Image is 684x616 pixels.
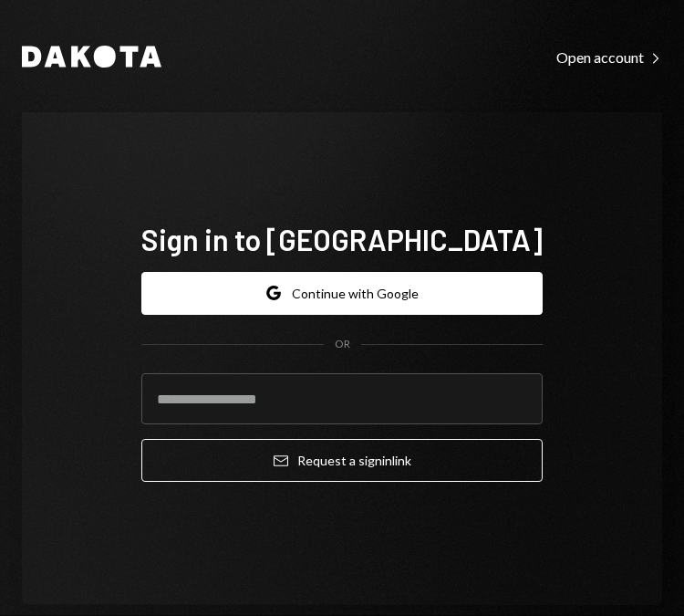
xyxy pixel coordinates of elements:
[141,439,543,482] button: Request a signinlink
[556,48,662,67] div: Open account
[335,337,350,352] div: OR
[141,221,543,257] h1: Sign in to [GEOGRAPHIC_DATA]
[556,47,662,67] a: Open account
[141,272,543,315] button: Continue with Google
